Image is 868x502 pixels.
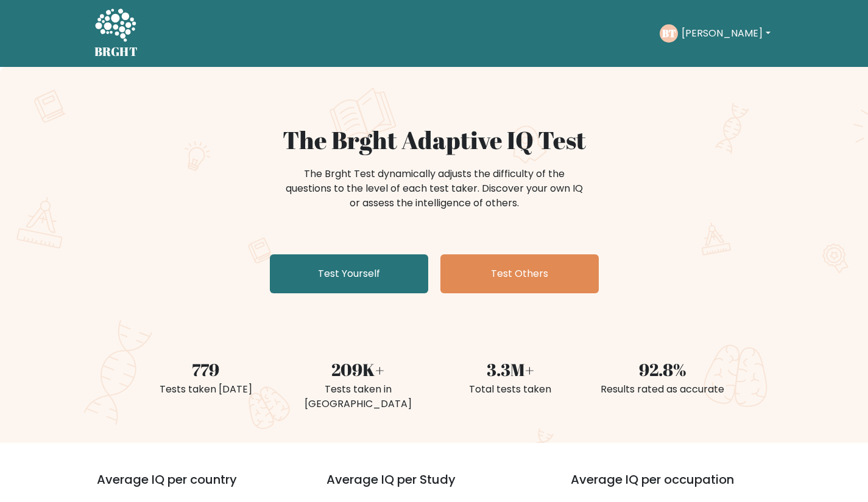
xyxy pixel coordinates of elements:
div: 92.8% [594,357,732,382]
a: Test Others [440,254,599,293]
button: [PERSON_NAME] [678,26,774,41]
div: Results rated as accurate [594,382,732,397]
div: Tests taken in [GEOGRAPHIC_DATA] [289,382,427,411]
h3: Average IQ per country [97,472,283,501]
h1: The Brght Adaptive IQ Test [137,125,732,155]
div: 779 [137,357,275,382]
h3: Average IQ per Study [326,472,542,501]
text: BT [662,26,676,40]
div: Tests taken [DATE] [137,382,275,397]
a: Test Yourself [270,254,428,293]
h3: Average IQ per occupation [571,472,786,501]
div: The Brght Test dynamically adjusts the difficulty of the questions to the level of each test take... [282,167,587,211]
div: 3.3M+ [442,357,579,382]
div: 209K+ [289,357,427,382]
div: Total tests taken [442,382,579,397]
h5: BRGHT [94,44,138,59]
a: BRGHT [94,5,138,62]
